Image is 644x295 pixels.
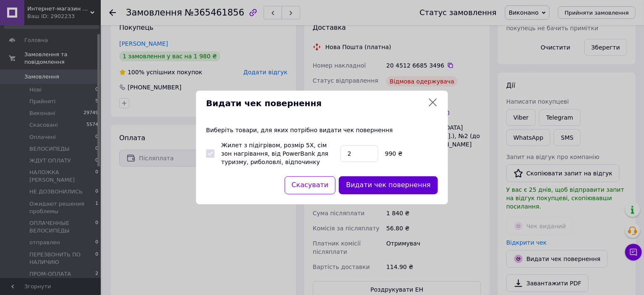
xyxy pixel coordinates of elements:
[206,97,424,110] span: Видати чек повернення
[339,176,438,194] button: Видати чек повернення
[206,126,438,134] p: Виберіть товари, для яких потрібно видати чек повернення
[285,176,336,194] button: Скасувати
[221,142,328,165] label: Жилет з підігрівом, розмір 5Х, сім зон нагрівання, від PowerBank для туризму, риболовлі, відпочинку
[382,149,441,158] div: 990 ₴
